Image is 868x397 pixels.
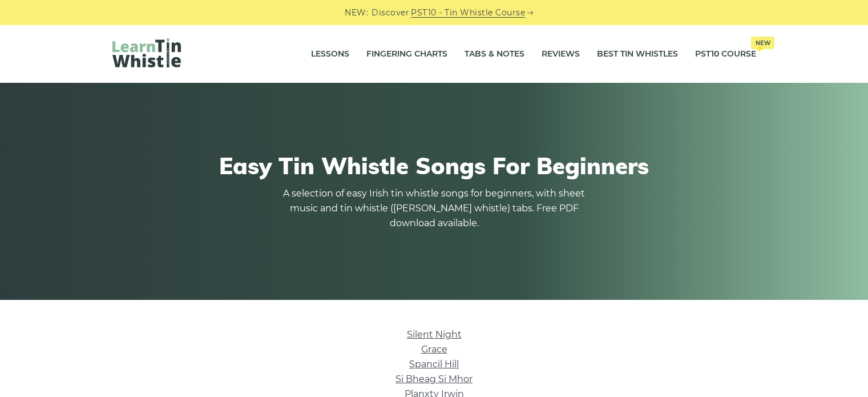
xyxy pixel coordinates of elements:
[407,329,462,340] a: Silent Night
[421,344,447,355] a: Grace
[409,359,459,370] a: Spancil Hill
[695,40,756,69] a: PST10 CourseNew
[311,40,349,69] a: Lessons
[597,40,678,69] a: Best Tin Whistles
[112,38,181,67] img: LearnTinWhistle.com
[751,37,774,49] span: New
[366,40,447,69] a: Fingering Charts
[465,40,524,69] a: Tabs & Notes
[395,374,473,384] a: Si­ Bheag Si­ Mhor
[280,186,588,231] p: A selection of easy Irish tin whistle songs for beginners, with sheet music and tin whistle ([PER...
[112,152,756,179] h1: Easy Tin Whistle Songs For Beginners
[542,40,580,69] a: Reviews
